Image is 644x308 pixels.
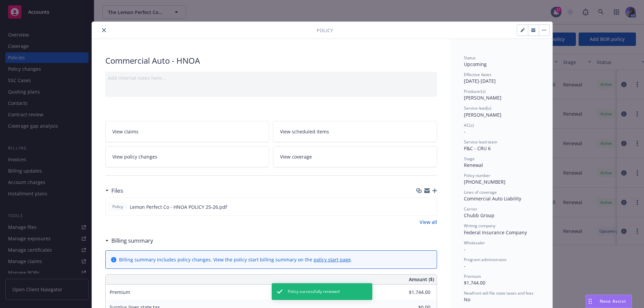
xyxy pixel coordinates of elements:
div: Drag to move [586,295,594,308]
span: Chubb Group [464,212,494,219]
button: Nova Assist [586,295,632,308]
button: close [100,26,108,34]
span: Commercial Auto Liability [464,195,521,202]
span: Wholesaler [464,240,485,246]
span: Effective dates [464,72,491,77]
span: Premium [110,289,130,295]
span: Newfront will file state taxes and fees [464,290,534,296]
span: No [464,296,470,303]
span: View coverage [280,153,312,160]
span: Policy number [464,173,490,178]
span: Policy successfully renewed [288,289,339,295]
span: Premium [464,273,481,279]
div: Billing summary includes policy changes. View the policy start billing summary on the . [119,256,352,263]
div: Add internal notes here... [108,74,434,81]
div: Commercial Auto - HNOA [105,55,437,66]
span: Carrier [464,206,477,212]
span: View policy changes [112,153,157,160]
span: Service lead team [464,139,497,145]
div: Billing summary [105,236,153,245]
div: [DATE] - [DATE] [464,72,539,84]
button: download file [417,203,423,210]
a: policy start page [314,256,351,263]
span: Stage [464,156,475,162]
span: Nova Assist [600,298,626,304]
span: AC(s) [464,122,474,128]
span: [PHONE_NUMBER] [464,179,505,185]
span: Policy [111,204,124,210]
span: [PERSON_NAME] [464,112,501,118]
span: Producer(s) [464,88,486,94]
a: View scheduled items [273,121,437,142]
span: Lines of coverage [464,189,497,195]
input: 0.00 [391,287,434,297]
span: Federal Insurance Company [464,229,527,236]
span: Amount ($) [409,276,434,283]
span: Program administrator [464,257,507,262]
span: Lemon Perfect Co - HNOA POLICY 25-26.pdf [130,203,227,210]
span: View claims [112,128,139,135]
h3: Billing summary [111,236,153,245]
span: Status [464,55,476,61]
h3: Files [111,186,123,195]
span: P&C - CRU 6 [464,145,491,151]
span: Upcoming [464,61,487,67]
span: Policy [317,27,333,34]
a: View policy changes [105,146,269,167]
span: View scheduled items [280,128,329,135]
span: $1,744.00 [464,280,485,286]
span: - [464,128,466,135]
button: preview file [428,203,434,210]
span: Writing company [464,223,495,229]
span: - [464,246,466,252]
div: Files [105,186,123,195]
a: View all [420,219,437,226]
span: Service lead(s) [464,105,491,111]
span: [PERSON_NAME] [464,95,501,101]
span: - [464,263,466,269]
a: View claims [105,121,269,142]
span: Renewal [464,162,483,168]
a: View coverage [273,146,437,167]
